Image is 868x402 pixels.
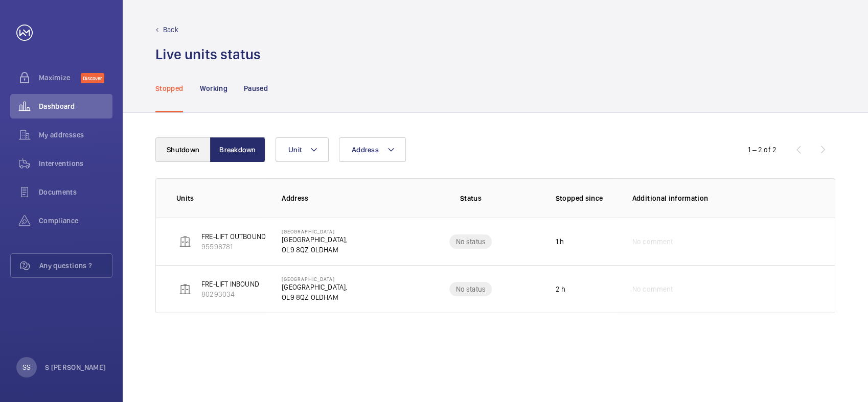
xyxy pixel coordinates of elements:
[81,73,104,83] span: Discover
[282,193,402,203] p: Address
[632,284,673,294] span: No comment
[39,261,112,271] span: Any questions ?
[179,235,191,248] img: elevator.svg
[556,237,564,247] p: 1 h
[201,279,259,289] p: FRE-LIFT INBOUND
[39,73,81,83] span: Maximize
[176,193,265,203] p: Units
[155,45,261,64] h1: Live units status
[282,245,347,255] p: OL9 8QZ OLDHAM
[748,145,776,155] div: 1 – 2 of 2
[210,137,265,162] button: Breakdown
[39,130,112,140] span: My addresses
[39,101,112,111] span: Dashboard
[39,216,112,226] span: Compliance
[163,25,178,35] p: Back
[179,283,191,295] img: elevator.svg
[201,242,266,252] p: 95598781
[282,292,347,302] p: OL9 8QZ OLDHAM
[556,193,616,203] p: Stopped since
[22,362,31,372] p: SS
[282,228,347,234] p: [GEOGRAPHIC_DATA]
[556,284,566,294] p: 2 h
[276,137,329,162] button: Unit
[155,83,183,93] p: Stopped
[282,282,347,292] p: [GEOGRAPHIC_DATA],
[632,237,673,247] span: No comment
[455,284,486,294] p: No status
[244,83,268,93] p: Paused
[632,193,814,203] p: Additional information
[339,137,406,162] button: Address
[199,83,227,93] p: Working
[455,237,486,247] p: No status
[201,231,266,242] p: FRE-LIFT OUTBOUND
[352,146,379,154] span: Address
[201,289,259,299] p: 80293034
[282,234,347,245] p: [GEOGRAPHIC_DATA],
[282,276,347,282] p: [GEOGRAPHIC_DATA]
[409,193,532,203] p: Status
[155,137,211,162] button: Shutdown
[288,146,302,154] span: Unit
[39,187,112,197] span: Documents
[39,158,112,169] span: Interventions
[45,362,106,372] p: S [PERSON_NAME]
